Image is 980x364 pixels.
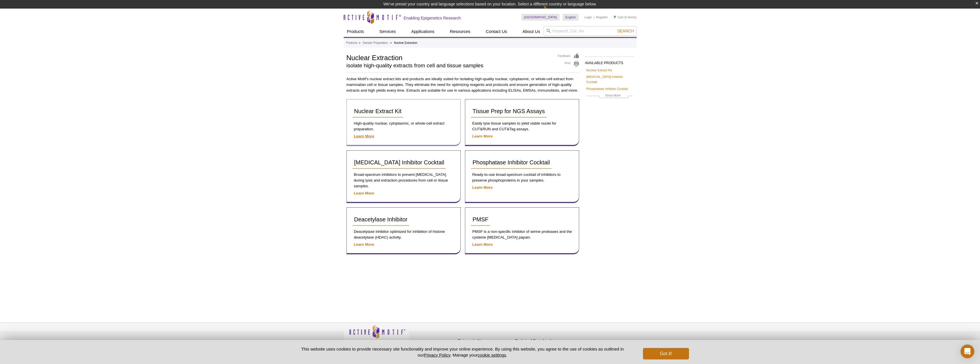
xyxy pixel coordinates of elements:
[471,121,573,132] p: Easily lyse tissue samples to yield viable nuclei for CUT&RUN and CUT&Tag assays.
[347,63,552,68] h2: isolate high-quality extracts from cell and tissue samples
[404,15,461,21] h2: Enabling Epigenetics Research
[346,40,357,46] a: Products
[353,172,455,189] p: Broad-spectrum inhibitors to prevent [MEDICAL_DATA] during lysis and extraction procedures from c...
[613,14,637,21] li: (0 items)
[586,74,633,84] a: [MEDICAL_DATA] Inhibitor Cocktail
[563,14,579,21] a: English
[458,339,512,343] h4: Epigenetic News
[353,229,455,240] p: Deacetylase inhibitor optimized for inhibition of histone deacetylase (HDAC) activity.
[354,242,374,247] a: Learn More
[521,14,560,21] a: [GEOGRAPHIC_DATA]
[291,346,634,358] p: This website uses cookies to provide necessary site functionality and improve your online experie...
[471,172,573,183] p: Ready-to-use broad-spectrum cocktail of inhibitors to preserve phosphoproteins in your samples.
[643,348,689,359] button: Got it!
[353,156,446,169] a: [MEDICAL_DATA] Inhibitor Cocktail
[353,213,409,226] a: Deacetylase Inhibitor
[354,191,374,195] a: Learn More
[344,26,367,37] a: Products
[376,26,399,37] a: Services
[446,26,474,37] a: Resources
[472,242,493,247] a: Learn More
[344,323,409,346] img: Active Motif,
[586,86,628,91] a: Phosphatase Inhibitor Cocktail
[586,68,612,73] a: Nuclear Extract Kit
[584,15,592,19] a: Login
[471,229,573,240] p: PMSF is a non-specific inhibitor of serine proteases and the cysteine [MEDICAL_DATA] papain.
[473,159,550,166] span: Phosphatase Inhibitor Cocktail
[585,56,634,67] h2: AVAILABLE PRODUCTS
[472,185,493,190] a: Learn More
[519,26,544,37] a: About Us
[473,216,489,223] span: PMSF
[543,4,559,18] img: Change Here
[594,14,595,21] li: |
[472,134,493,138] a: Learn More
[471,213,490,226] a: PMSF
[471,105,547,118] a: Tissue Prep for NGS Assays
[586,93,633,99] a: Show More
[394,41,417,44] li: Nuclear Extraction
[515,339,570,343] h4: Technical Downloads
[558,61,579,67] a: Print
[596,15,608,19] a: Register
[478,353,506,357] button: cookie settings
[473,108,545,114] span: Tissue Prep for NGS Assays
[353,105,403,118] a: Nuclear Extract Kit
[359,41,361,44] li: »
[354,134,374,138] a: Learn More
[354,216,408,223] span: Deacetylase Inhibitor
[390,41,392,44] li: »
[482,26,510,37] a: Contact Us
[615,28,635,34] button: Search
[424,353,450,357] a: Privacy Policy
[408,26,438,37] a: Applications
[558,53,579,59] a: Feedback
[363,40,388,46] a: Sample Preparation
[412,338,435,346] a: Privacy Policy
[347,53,552,62] h1: Nuclear Extraction
[573,333,615,345] table: Click to Verify - This site chose Symantec SSL for secure e-commerce and confidential communicati...
[354,159,444,166] span: [MEDICAL_DATA] Inhibitor Cocktail
[544,26,637,36] input: Keyword, Cat. No.
[613,15,616,18] img: Your Cart
[617,29,634,33] span: Search
[354,108,402,114] span: Nuclear Extract Kit
[347,76,579,93] p: Active Motif’s nuclear extract kits and products are ideally suited for isolating high-quality nu...
[353,121,455,132] p: High-quality nuclear, cytoplasmic, or whole-cell extract preparation.
[961,345,974,358] div: Open Intercom Messenger
[613,15,623,19] a: Cart
[471,156,552,169] a: Phosphatase Inhibitor Cocktail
